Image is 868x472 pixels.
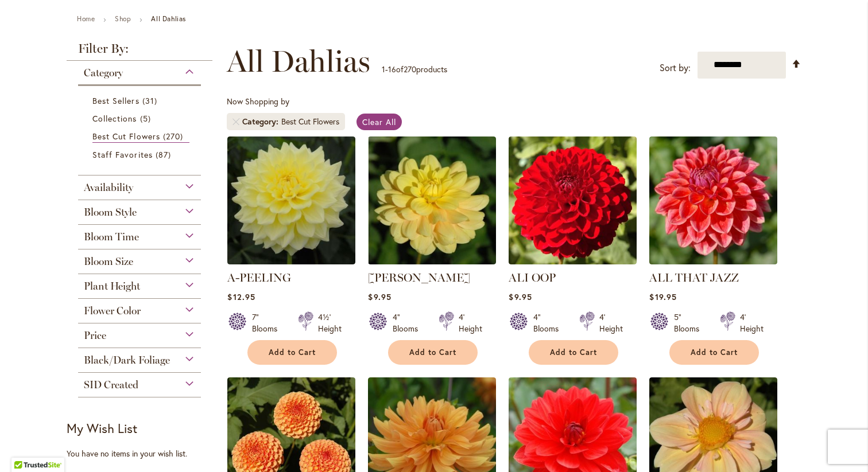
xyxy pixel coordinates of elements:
[649,291,676,302] span: $19.95
[599,311,623,334] div: 4' Height
[281,116,339,127] div: Best Cut Flowers
[92,149,153,160] span: Staff Favorites
[84,329,106,342] span: Price
[92,112,189,124] a: Collections
[67,448,220,459] div: You have no items in your wish list.
[529,340,618,365] button: Add to Cart
[142,95,160,107] span: 31
[649,271,739,284] a: ALL THAT JAZZ
[84,280,140,292] span: Plant Height
[533,311,565,334] div: 4" Blooms
[140,112,154,124] span: 5
[368,291,391,302] span: $9.95
[92,130,189,143] a: Best Cut Flowers
[362,116,396,127] span: Clear All
[269,348,316,357] span: Add to Cart
[77,14,95,23] a: Home
[318,311,342,334] div: 4½' Height
[649,136,777,264] img: ALL THAT JAZZ
[356,114,402,130] a: Clear All
[649,256,777,267] a: ALL THAT JAZZ
[509,136,637,264] img: ALI OOP
[84,305,141,317] span: Flower Color
[509,291,532,302] span: $9.95
[9,431,41,463] iframe: Launch Accessibility Center
[92,131,160,142] span: Best Cut Flowers
[368,271,470,284] a: [PERSON_NAME]
[660,57,691,79] label: Sort by:
[115,14,131,23] a: Shop
[509,271,556,284] a: ALI OOP
[227,96,289,107] span: Now Shopping by
[67,42,212,61] strong: Filter By:
[459,311,482,334] div: 4' Height
[242,116,281,127] span: Category
[368,256,496,267] a: AHOY MATEY
[84,354,170,366] span: Black/Dark Foliage
[84,379,138,391] span: SID Created
[92,95,139,106] span: Best Sellers
[84,206,137,219] span: Bloom Style
[404,64,416,75] span: 270
[67,420,137,436] strong: My Wish List
[409,348,456,357] span: Add to Cart
[163,130,186,142] span: 270
[388,64,396,75] span: 16
[691,348,738,357] span: Add to Cart
[252,311,284,334] div: 7" Blooms
[740,311,764,334] div: 4' Height
[92,95,189,107] a: Best Sellers
[227,136,355,264] img: A-Peeling
[382,64,385,75] span: 1
[232,118,239,125] a: Remove Category Best Cut Flowers
[84,181,133,194] span: Availability
[509,256,637,267] a: ALI OOP
[84,231,139,243] span: Bloom Time
[393,311,425,334] div: 4" Blooms
[227,44,370,79] span: All Dahlias
[382,60,447,79] p: - of products
[669,340,759,365] button: Add to Cart
[84,255,133,268] span: Bloom Size
[92,149,189,161] a: Staff Favorites
[92,113,137,124] span: Collections
[674,311,706,334] div: 5" Blooms
[84,67,123,79] span: Category
[227,291,255,302] span: $12.95
[388,340,478,365] button: Add to Cart
[151,14,186,23] strong: All Dahlias
[227,271,291,284] a: A-PEELING
[550,348,597,357] span: Add to Cart
[227,256,355,267] a: A-Peeling
[368,136,496,264] img: AHOY MATEY
[247,340,337,365] button: Add to Cart
[156,149,174,161] span: 87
